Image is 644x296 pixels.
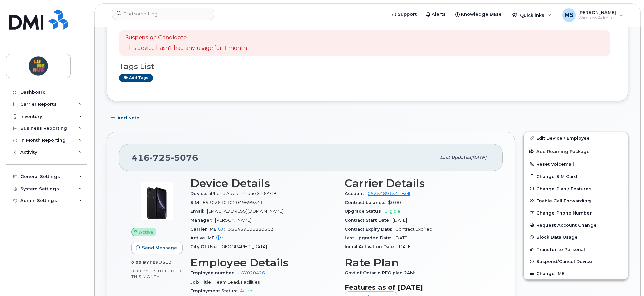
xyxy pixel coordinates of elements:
[536,198,591,203] span: Enable Call Forwarding
[368,191,410,196] a: 0525489134 - Bell
[387,8,421,21] a: Support
[345,283,491,291] h3: Features as of [DATE]
[238,270,265,275] a: UGY020426
[345,235,394,240] span: Last Upgraded Date
[190,200,203,205] span: SIM
[190,279,215,285] span: Job Title
[536,259,592,264] span: Suspend/Cancel Device
[385,209,400,214] span: Eligible
[207,209,283,214] span: [EMAIL_ADDRESS][DOMAIN_NAME]
[119,62,616,71] h3: Tags List
[524,219,628,231] button: Request Account Change
[524,183,628,195] button: Change Plan / Features
[345,177,491,189] h3: Carrier Details
[578,15,616,21] span: Wireless Admin
[220,244,267,249] span: [GEOGRAPHIC_DATA]
[345,270,418,275] span: Govt of Ontario PFO plan 24M
[524,158,628,170] button: Reset Voicemail
[432,11,446,18] span: Alerts
[524,255,628,267] button: Suspend/Cancel Device
[345,200,388,205] span: Contract balance
[125,34,247,42] p: Suspension Candidate
[240,288,254,293] span: Active
[524,170,628,183] button: Change SIM Card
[524,195,628,207] button: Enable Call Forwarding
[461,11,502,18] span: Knowledge Base
[203,200,263,205] span: 89302610102049699341
[158,260,172,265] span: used
[190,209,207,214] span: Email
[451,8,506,21] a: Knowledge Base
[524,243,628,255] button: Transfer to Personal
[558,8,628,22] div: Mike Sousa
[529,149,590,155] span: Add Roaming Package
[117,114,139,121] span: Add Note
[125,44,247,52] p: This device hasn't had any usage for 1 month
[524,207,628,219] button: Change Phone Number
[226,235,230,240] span: —
[398,244,412,249] span: [DATE]
[421,8,451,21] a: Alerts
[524,132,628,144] a: Edit Device / Employee
[345,257,491,269] h3: Rate Plan
[137,180,177,221] img: image20231002-3703462-1qb80zy.jpeg
[440,155,471,160] span: Last updated
[345,227,395,232] span: Contract Expiry Date
[394,235,409,240] span: [DATE]
[112,8,214,20] input: Find something...
[131,269,157,273] span: 0.00 Bytes
[190,227,228,232] span: Carrier IMEI
[190,270,238,275] span: Employee number
[132,153,198,163] span: 416
[190,244,220,249] span: City Of Use
[345,244,398,249] span: Initial Activation Date
[345,209,385,214] span: Upgrade Status
[190,218,215,223] span: Manager
[215,279,260,285] span: Team Lead, Facilities
[520,12,544,18] span: Quicklinks
[190,235,226,240] span: Active IMEI
[139,229,153,235] span: Active
[345,191,368,196] span: Account
[536,186,592,191] span: Change Plan / Features
[119,74,153,82] a: Add tags
[131,268,181,279] span: included this month
[471,155,486,160] span: [DATE]
[507,8,556,22] div: Quicklinks
[107,111,145,124] button: Add Note
[190,177,336,189] h3: Device Details
[228,227,274,232] span: 356439106880503
[524,231,628,243] button: Block Data Usage
[190,191,210,196] span: Device
[393,218,407,223] span: [DATE]
[565,11,573,19] span: MS
[210,191,277,196] span: iPhone Apple iPhone XR 64GB
[524,267,628,279] button: Change IMEI
[395,227,432,232] span: Contract Expired
[524,144,628,158] button: Add Roaming Package
[578,10,616,15] span: [PERSON_NAME]
[131,242,183,254] button: Send Message
[142,244,177,251] span: Send Message
[190,288,240,293] span: Employment Status
[398,11,417,18] span: Support
[171,153,198,163] span: 5076
[215,218,251,223] span: [PERSON_NAME]
[131,260,158,265] span: 0.00 Bytes
[345,218,393,223] span: Contract Start Date
[388,200,401,205] span: $0.00
[190,257,336,269] h3: Employee Details
[150,153,171,163] span: 725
